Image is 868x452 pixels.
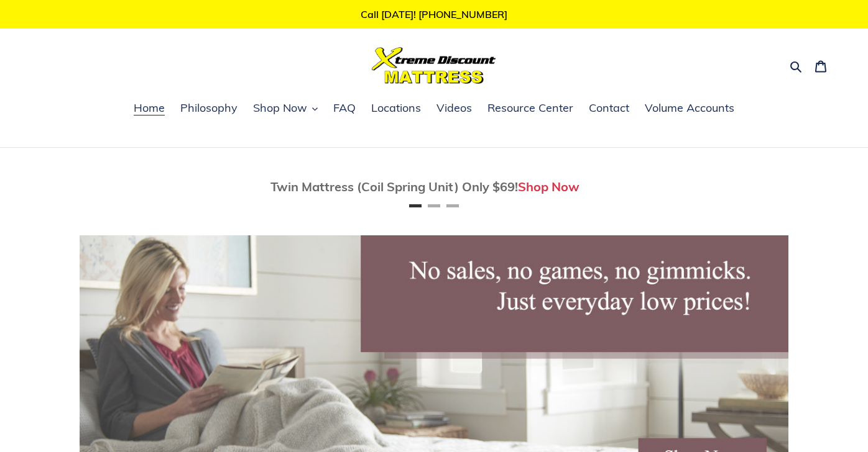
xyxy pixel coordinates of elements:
span: Resource Center [487,101,573,115]
button: Page 3 [446,204,459,207]
a: Contact [583,99,635,118]
span: FAQ [333,101,356,115]
span: Shop Now [253,101,307,115]
button: Shop Now [247,99,324,118]
button: Page 1 [409,204,422,207]
img: Xtreme Discount Mattress [372,47,496,84]
span: Locations [371,101,421,115]
a: Videos [430,99,478,118]
span: Videos [436,101,472,115]
a: Locations [365,99,427,118]
a: Home [127,99,171,118]
span: Contact [589,101,629,115]
a: Resource Center [481,99,579,118]
span: Philosophy [180,101,238,115]
span: Home [134,101,165,115]
a: FAQ [327,99,362,118]
a: Philosophy [174,99,244,118]
span: Volume Accounts [645,101,734,115]
a: Shop Now [518,179,579,194]
a: Volume Accounts [639,99,741,118]
button: Page 2 [428,204,440,207]
span: Twin Mattress (Coil Spring Unit) Only $69! [270,179,518,194]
